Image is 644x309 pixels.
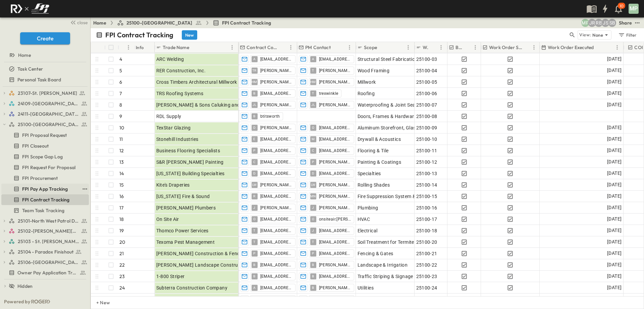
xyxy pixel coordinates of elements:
[312,70,314,71] span: T
[156,204,216,211] span: [PERSON_NAME] Plumbers
[260,274,292,279] span: [EMAIL_ADDRESS][DOMAIN_NAME]
[253,173,256,173] span: D
[607,227,622,234] span: [DATE]
[119,147,124,154] p: 12
[581,19,589,27] div: Monica Pruteanu (mpruteanu@fpibuilders.com)
[319,68,351,73] span: [PERSON_NAME][EMAIL_ADDRESS][DOMAIN_NAME]
[416,204,437,211] span: 25100-16
[607,249,622,257] span: [DATE]
[156,113,181,120] span: RDL Supply
[260,56,292,62] span: [EMAIL_ADDRESS][DOMAIN_NAME]
[455,44,465,51] p: BSA Signed
[1,246,89,257] div: 25104 - Paradox Finishouttest
[1,267,89,278] div: Owner Pay Application Trackingtest
[358,79,376,85] span: Millwork
[416,79,437,85] span: 25100-05
[319,159,351,165] span: [PERSON_NAME][EMAIL_ADDRESS][DOMAIN_NAME]
[22,143,49,149] span: FPI Closeout
[253,242,255,242] span: T
[156,216,179,223] span: On Site Air
[607,284,622,292] span: [DATE]
[319,182,351,188] span: [PERSON_NAME]
[18,100,79,107] span: 24109-St. Teresa of Calcutta Parish Hall
[247,44,278,51] p: Contract Contact
[81,185,89,193] button: test
[319,228,351,233] span: [EMAIL_ADDRESS][DOMAIN_NAME]
[77,19,88,26] span: close
[18,218,79,224] span: 25101-North West Patrol Division
[118,42,135,53] div: #
[530,43,538,51] button: Menu
[319,125,351,130] span: [EMAIL_ADDRESS][DOMAIN_NAME]
[358,90,375,97] span: Roofing
[416,90,437,97] span: 25100-06
[607,204,622,211] span: [DATE]
[319,102,351,108] span: [PERSON_NAME]
[253,127,256,128] span: D
[1,194,89,205] div: FPI Contract Trackingtest
[22,175,58,182] span: FPI Procurement
[252,185,257,185] span: LW
[260,251,292,256] span: [EMAIL_ADDRESS][DOMAIN_NAME]
[135,42,155,53] div: Info
[311,185,316,185] span: LW
[1,216,89,226] div: 25101-North West Patrol Divisiontest
[1,75,88,84] a: Personal Task Board
[416,250,437,257] span: 25100-21
[260,91,292,96] span: [EMAIL_ADDRESS][DOMAIN_NAME]
[1,130,89,141] div: FPI Proposal Requesttest
[18,90,77,96] span: 23107-St. [PERSON_NAME]
[312,173,314,173] span: D
[1,163,88,172] a: FPI Request For Proposal
[607,169,622,177] span: [DATE]
[17,76,61,83] span: Personal Task Board
[319,91,338,96] span: trexwinkle
[9,216,88,226] a: 25101-North West Patrol Division
[358,136,401,143] span: Drywall & Acoustics
[1,88,89,99] div: 23107-St. [PERSON_NAME]test
[416,113,437,120] span: 25100-08
[607,158,622,166] span: [DATE]
[358,239,432,245] span: Soil Treatment for Termite Control
[607,261,622,269] span: [DATE]
[592,32,603,38] p: None
[9,88,88,98] a: 23107-St. [PERSON_NAME]
[312,230,314,231] span: J
[312,139,315,139] span: M
[525,44,532,51] button: Sort
[1,130,88,140] a: FPI Proposal Request
[358,284,374,291] span: Utilities
[93,20,106,26] a: Home
[601,19,609,27] div: Jesse Sullivan (jsullivan@fpibuilders.com)
[156,90,204,97] span: TRS Roofing Systems
[119,90,122,97] p: 7
[319,137,351,142] span: [EMAIL_ADDRESS][DOMAIN_NAME]
[119,204,123,211] p: 17
[18,248,73,255] span: 25104 - Paradox Finishout
[252,82,257,82] span: HM
[17,269,77,276] span: Owner Pay Application Tracking
[260,125,292,130] span: [PERSON_NAME][EMAIL_ADDRESS][DOMAIN_NAME]
[358,113,417,120] span: Doors, Frames & Hardware
[607,215,622,223] span: [DATE]
[9,258,88,267] a: 25106-St. Andrews Parking Lot
[260,262,292,268] span: [EMAIL_ADDRESS][DOMAIN_NAME]
[156,193,210,200] span: [US_STATE] Fire & Sound
[156,250,243,257] span: [PERSON_NAME] Construction & Fence
[126,20,193,26] span: 25100-[GEOGRAPHIC_DATA]
[156,147,220,154] span: Business Flooring Specialists
[260,137,292,142] span: [EMAIL_ADDRESS][DOMAIN_NAME]
[416,193,437,200] span: 25100-15
[9,120,88,129] a: 25100-Vanguard Prep School
[1,205,89,216] div: Team Task Trackingtest
[287,43,295,51] button: Menu
[312,242,314,242] span: T
[18,259,79,266] span: 25106-St. Andrews Parking Lot
[404,43,412,51] button: Menu
[358,102,427,108] span: Waterproofing & Joint Sealants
